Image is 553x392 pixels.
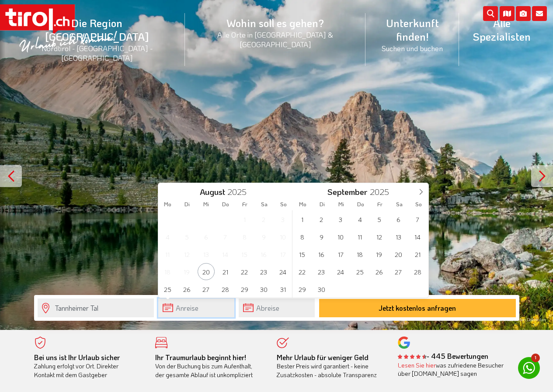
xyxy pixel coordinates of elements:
[198,228,215,245] span: August 6, 2025
[217,228,234,245] span: August 7, 2025
[313,263,330,280] span: September 23, 2025
[275,228,292,245] span: August 10, 2025
[313,211,330,228] span: September 2, 2025
[236,263,253,280] span: August 22, 2025
[198,263,215,280] span: August 20, 2025
[332,263,349,280] span: September 24, 2025
[313,228,330,245] span: September 9, 2025
[294,246,311,263] span: September 15, 2025
[178,263,195,280] span: August 19, 2025
[409,228,426,245] span: September 14, 2025
[313,281,330,298] span: September 30, 2025
[158,298,234,317] input: Anreise
[197,201,216,207] span: Mi
[532,6,547,21] i: Kontakt
[500,6,515,21] i: Karte öffnen
[19,43,174,62] small: Nordtirol - [GEOGRAPHIC_DATA] - [GEOGRAPHIC_DATA]
[390,211,407,228] span: September 6, 2025
[294,263,311,280] span: September 22, 2025
[398,361,436,369] a: Lesen Sie hier
[38,298,154,317] input: Wo soll's hingehen?
[398,361,506,378] div: was zufriedene Besucher über [DOMAIN_NAME] sagen
[376,43,449,53] small: Suchen und buchen
[275,246,292,263] span: August 17, 2025
[34,353,143,379] div: Zahlung erfolgt vor Ort. Direkter Kontakt mit dem Gastgeber
[274,201,293,207] span: So
[332,246,349,263] span: September 17, 2025
[159,228,176,245] span: August 4, 2025
[516,6,531,21] i: Fotogalerie
[195,30,355,49] small: Alle Orte in [GEOGRAPHIC_DATA] & [GEOGRAPHIC_DATA]
[293,201,313,207] span: Mo
[178,228,195,245] span: August 5, 2025
[9,7,185,73] a: Die Region [GEOGRAPHIC_DATA]Nordtirol - [GEOGRAPHIC_DATA] - [GEOGRAPHIC_DATA]
[371,263,388,280] span: September 26, 2025
[294,211,311,228] span: September 1, 2025
[254,201,274,207] span: Sa
[294,228,311,245] span: September 8, 2025
[198,281,215,298] span: August 27, 2025
[178,281,195,298] span: August 26, 2025
[332,211,349,228] span: September 3, 2025
[277,353,385,379] div: Bester Preis wird garantiert - keine Zusatzkosten - absolute Transparenz
[390,201,409,207] span: Sa
[159,281,176,298] span: August 25, 2025
[217,246,234,263] span: August 14, 2025
[236,281,253,298] span: August 29, 2025
[371,246,388,263] span: September 19, 2025
[371,228,388,245] span: September 12, 2025
[155,353,246,362] b: Ihr Traumurlaub beginnt hier!
[155,353,264,379] div: Von der Buchung bis zum Aufenthalt, der gesamte Ablauf ist unkompliziert
[255,281,272,298] span: August 30, 2025
[409,211,426,228] span: September 7, 2025
[236,211,253,228] span: August 1, 2025
[351,201,370,207] span: Do
[390,246,407,263] span: September 20, 2025
[332,228,349,245] span: September 10, 2025
[217,281,234,298] span: August 28, 2025
[236,246,253,263] span: August 15, 2025
[351,246,369,263] span: September 18, 2025
[236,228,253,245] span: August 8, 2025
[390,263,407,280] span: September 27, 2025
[294,281,311,298] span: September 29, 2025
[518,357,540,379] a: 1
[198,246,215,263] span: August 13, 2025
[178,246,195,263] span: August 12, 2025
[351,228,369,245] span: September 11, 2025
[332,201,351,207] span: Mi
[370,201,390,207] span: Fr
[275,263,292,280] span: August 24, 2025
[235,201,254,207] span: Fr
[313,246,330,263] span: September 16, 2025
[409,263,426,280] span: September 28, 2025
[158,201,177,207] span: Mo
[409,201,428,207] span: So
[34,253,519,278] h1: Urlaub im 3* Hotel
[255,211,272,228] span: August 2, 2025
[365,7,459,62] a: Unterkunft finden!Suchen und buchen
[459,7,544,53] a: Alle Spezialisten
[275,211,292,228] span: August 3, 2025
[200,188,225,196] span: August
[217,263,234,280] span: August 21, 2025
[409,246,426,263] span: September 21, 2025
[255,246,272,263] span: August 16, 2025
[255,263,272,280] span: August 23, 2025
[255,228,272,245] span: August 9, 2025
[319,299,516,317] button: Jetzt kostenlos anfragen
[34,353,120,362] b: Bei uns ist Ihr Urlaub sicher
[351,263,369,280] span: September 25, 2025
[216,201,235,207] span: Do
[351,211,369,228] span: September 4, 2025
[398,351,488,361] b: - 445 Bewertungen
[275,281,292,298] span: August 31, 2025
[277,353,369,362] b: Mehr Urlaub für weniger Geld
[327,188,367,196] span: September
[159,263,176,280] span: August 18, 2025
[159,246,176,263] span: August 11, 2025
[313,201,332,207] span: Di
[239,298,315,317] input: Abreise
[371,211,388,228] span: September 5, 2025
[531,354,540,362] span: 1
